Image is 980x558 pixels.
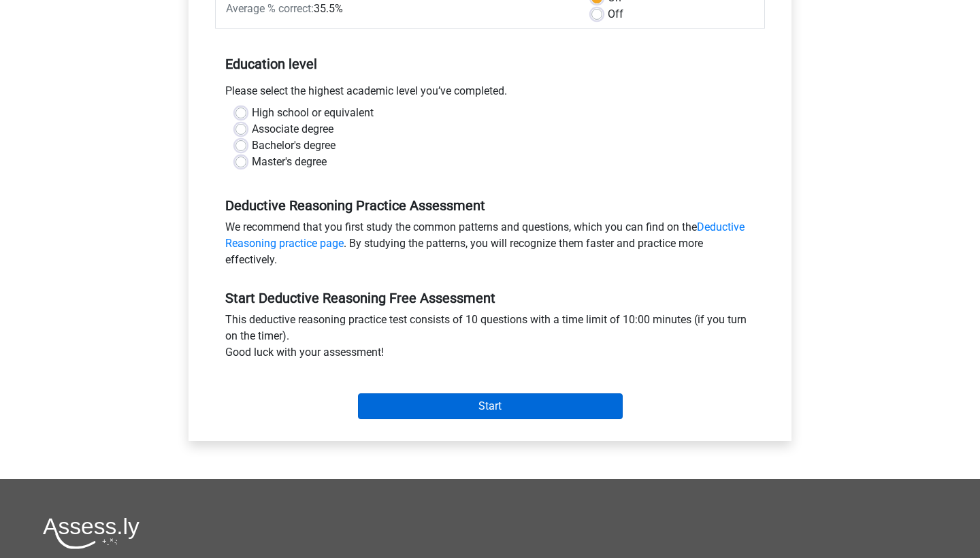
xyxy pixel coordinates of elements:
[252,121,333,137] label: Associate degree
[215,83,765,105] div: Please select the highest academic level you’ve completed.
[225,50,755,78] h5: Education level
[215,312,765,366] div: This deductive reasoning practice test consists of 10 questions with a time limit of 10:00 minute...
[252,137,336,154] label: Bachelor's degree
[358,393,623,419] input: Start
[608,6,623,22] label: Off
[215,219,765,274] div: We recommend that you first study the common patterns and questions, which you can find on the . ...
[252,105,374,121] label: High school or equivalent
[43,517,140,549] img: Assessly logo
[216,1,581,17] div: 35.5%
[225,290,755,306] h5: Start Deductive Reasoning Free Assessment
[226,2,314,15] span: Average % correct:
[225,197,755,214] h5: Deductive Reasoning Practice Assessment
[252,154,327,170] label: Master's degree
